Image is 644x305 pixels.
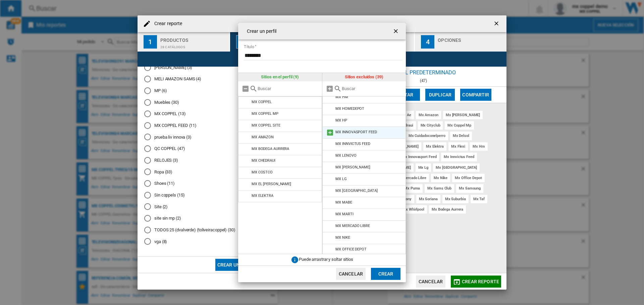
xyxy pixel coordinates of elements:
input: Buscar [342,86,403,91]
div: MX HM [335,95,348,99]
div: MX COPPEL MP [252,111,278,116]
div: MX MERCADO LIBRE [335,224,370,228]
div: MX LENOVO [335,153,356,158]
div: MX EL [PERSON_NAME] [252,182,291,186]
ng-md-icon: getI18NText('BUTTONS.CLOSE_DIALOG') [392,28,400,36]
div: MX HOMEDEPOT [335,106,364,111]
div: MX COSTCO [252,170,273,174]
div: MX [PERSON_NAME] [335,165,370,169]
input: Buscar [258,86,319,91]
md-icon: Quitar todo [241,85,250,93]
span: Puede arrastrar y soltar sitios [299,257,353,262]
div: MX HP [335,118,347,123]
div: MX MABE [335,200,352,205]
div: MX COPPEL SITE [252,123,280,128]
div: MX MARTI [335,212,353,216]
div: MX BODEGA AURRERA [252,147,289,151]
div: MX [GEOGRAPHIC_DATA] [335,188,377,193]
h4: Crear un perfil [244,28,277,35]
div: MX LG [335,177,347,181]
div: MX INNOVASPORT FEED [335,130,377,134]
div: MX NIKE [335,235,350,240]
div: MX AMAZON [252,135,274,139]
div: MX INNVICTUS FEED [335,142,370,146]
div: MX OFFICE DEPOT [335,247,367,251]
div: Sitios excluidos (39) [322,73,406,81]
div: MX COPPEL [252,100,272,104]
button: getI18NText('BUTTONS.CLOSE_DIALOG') [390,24,403,38]
div: Sitios en el perfil (9) [238,73,322,81]
button: Cancelar [336,268,366,280]
md-icon: Añadir todos [326,85,334,93]
div: MX ELEKTRA [252,194,273,198]
div: MX CHEDRAUI [252,158,275,163]
button: Crear [371,268,400,280]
